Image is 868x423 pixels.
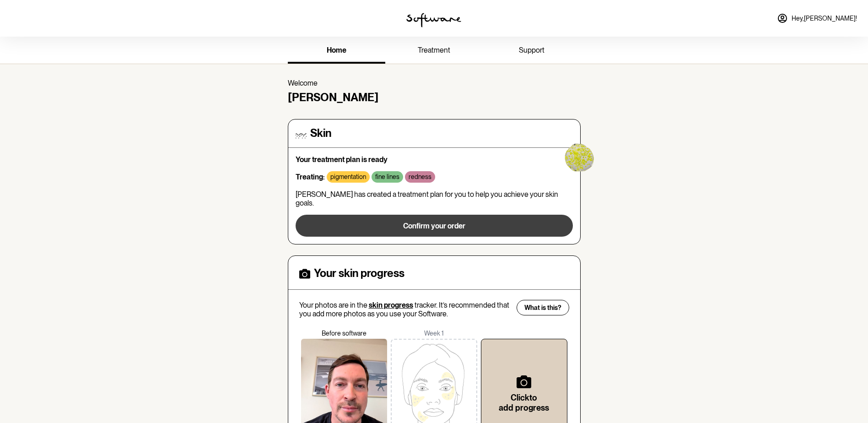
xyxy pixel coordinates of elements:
[327,46,346,54] span: home
[369,301,413,309] span: skin progress
[519,46,545,54] span: support
[288,38,385,64] a: home
[330,173,366,181] p: pigmentation
[314,267,404,280] h4: Your skin progress
[496,393,552,412] h6: Click to add progress
[771,7,863,29] a: Hey,[PERSON_NAME]!
[299,330,389,337] p: Before software
[296,173,325,181] strong: Treating:
[483,38,580,64] a: support
[299,301,511,318] p: Your photos are in the tracker. It’s recommended that you add more photos as you use your Software.
[310,127,331,140] h4: Skin
[409,173,431,181] p: redness
[792,15,857,22] span: Hey, [PERSON_NAME] !
[524,304,561,312] span: What is this?
[406,13,461,27] img: software logo
[296,155,573,164] p: Your treatment plan is ready
[548,126,606,185] img: yellow-blob.9da643008c2f38f7bdc4.gif
[296,190,573,207] p: [PERSON_NAME] has created a treatment plan for you to help you achieve your skin goals.
[389,330,479,337] p: Week 1
[403,222,465,230] span: Confirm your order
[296,215,573,237] button: Confirm your order
[418,46,450,54] span: treatment
[385,38,483,64] a: treatment
[517,300,569,315] button: What is this?
[288,79,581,87] p: Welcome
[375,173,399,181] p: fine lines
[288,91,581,104] h4: [PERSON_NAME]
